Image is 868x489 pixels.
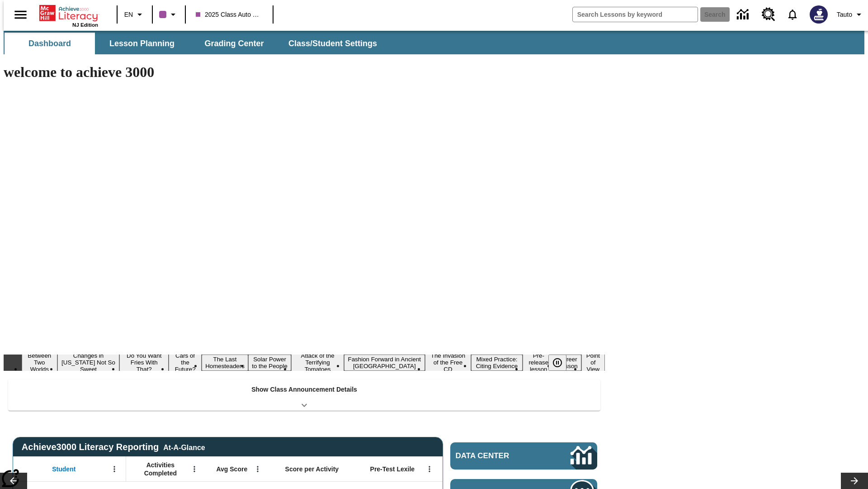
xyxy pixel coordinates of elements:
button: Class/Student Settings [281,33,384,54]
span: 2025 Class Auto Grade 13 [196,10,263,19]
button: Slide 6 Solar Power to the People [248,355,291,371]
button: Slide 3 Do You Want Fries With That? [119,351,169,374]
button: Profile/Settings [833,6,868,23]
button: Slide 13 Point of View [581,351,605,374]
button: Grading Center [189,33,279,54]
span: EN [124,10,133,19]
span: NJ Edition [72,22,98,28]
span: Data Center [456,451,540,460]
button: Language: EN, Select a language [120,6,149,23]
div: Pause [548,355,576,371]
button: Slide 1 Between Two Worlds [22,351,57,374]
span: Lesson Planning [109,38,175,49]
button: Lesson carousel, Next [841,473,868,489]
a: Data Center [731,2,756,27]
button: Lesson Planning [97,33,187,54]
span: Pre-Test Lexile [370,465,415,473]
span: Activities Completed [131,461,190,477]
button: Class color is purple. Change class color [156,6,182,23]
span: Class/Student Settings [288,38,377,49]
div: SubNavbar [4,33,385,54]
span: Achieve3000 Literacy Reporting [22,442,205,452]
button: Slide 10 Mixed Practice: Citing Evidence [471,355,523,371]
span: Avg Score [216,465,247,473]
span: Score per Activity [285,465,339,473]
button: Slide 8 Fashion Forward in Ancient Rome [344,355,425,371]
h1: welcome to achieve 3000 [4,64,605,81]
button: Open side menu [7,1,34,28]
span: Grading Center [204,38,264,49]
span: Student [52,465,75,473]
a: Home [39,4,98,22]
p: Show Class Announcement Details [251,385,357,394]
span: Tauto [837,10,852,19]
input: search field [573,7,698,22]
button: Slide 5 The Last Homesteaders [202,355,248,371]
button: Slide 2 Changes in Hawaii Not So Sweet [57,351,120,374]
button: Slide 7 Attack of the Terrifying Tomatoes [291,351,344,374]
span: Dashboard [28,38,71,49]
button: Select a new avatar [804,3,833,26]
a: Notifications [781,3,804,26]
button: Pause [548,355,566,371]
div: Home [39,3,98,28]
button: Open Menu [108,462,121,476]
button: Slide 11 Pre-release lesson [523,351,555,374]
button: Open Menu [251,462,264,476]
img: Avatar [810,5,828,24]
a: Resource Center, Will open in new tab [756,2,781,27]
button: Open Menu [423,462,436,476]
div: At-A-Glance [163,442,205,452]
div: Show Class Announcement Details [8,379,600,411]
button: Slide 9 The Invasion of the Free CD [425,351,471,374]
button: Open Menu [188,462,201,476]
button: Slide 4 Cars of the Future? [169,351,202,374]
button: Dashboard [5,33,95,54]
div: SubNavbar [4,31,864,54]
a: Data Center [450,442,597,470]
